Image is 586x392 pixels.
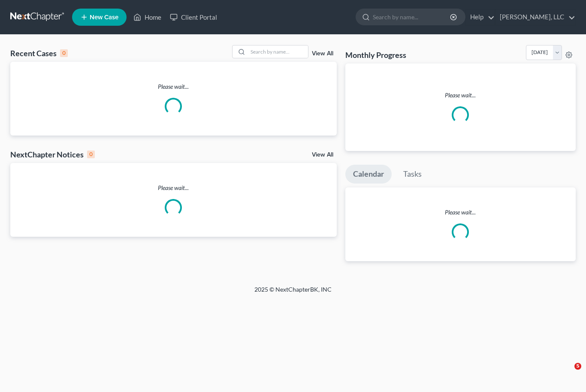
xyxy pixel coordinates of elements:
div: 2025 © NextChapterBK, INC [48,285,538,301]
p: Please wait... [10,82,337,91]
h3: Monthly Progress [345,50,406,60]
p: Please wait... [10,184,337,192]
p: Please wait... [345,208,576,217]
a: Help [466,9,495,25]
div: 0 [60,49,68,57]
p: Please wait... [352,91,569,100]
a: View All [312,51,333,57]
span: New Case [90,14,118,21]
input: Search by name... [373,9,451,25]
span: 5 [574,363,581,370]
div: Recent Cases [10,48,68,58]
div: 0 [87,151,95,158]
a: Home [129,9,166,25]
iframe: Intercom live chat [557,363,577,383]
a: [PERSON_NAME], LLC [495,9,575,25]
a: Calendar [345,165,392,184]
a: Client Portal [166,9,221,25]
a: View All [312,152,333,158]
input: Search by name... [248,45,308,58]
a: Tasks [396,165,429,184]
div: NextChapter Notices [10,149,95,160]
